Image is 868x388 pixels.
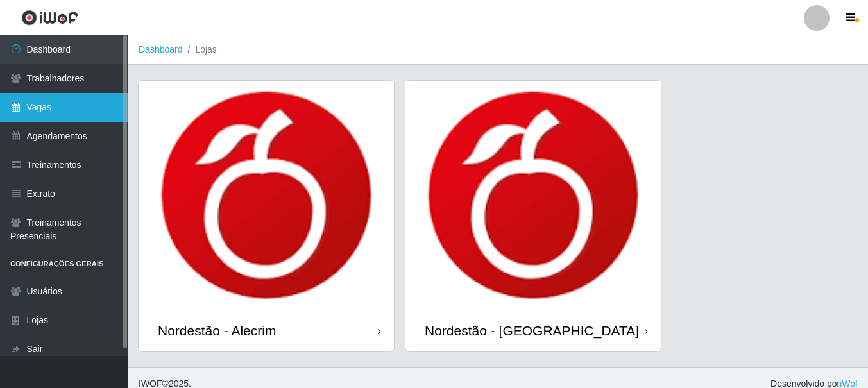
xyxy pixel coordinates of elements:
img: CoreUI Logo [21,10,78,26]
a: Nordestão - [GEOGRAPHIC_DATA] [405,81,661,351]
img: cardImg [139,81,394,310]
nav: breadcrumb [128,35,868,65]
div: Nordestão - [GEOGRAPHIC_DATA] [425,323,639,339]
a: Nordestão - Alecrim [139,81,394,351]
div: Nordestão - Alecrim [158,323,276,339]
img: cardImg [405,81,661,310]
li: Lojas [183,43,217,56]
a: Dashboard [139,44,183,55]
